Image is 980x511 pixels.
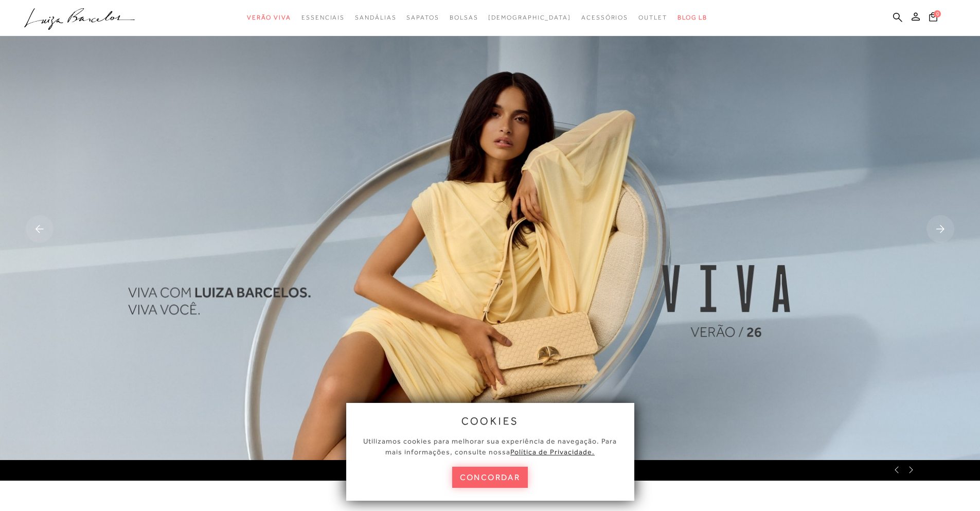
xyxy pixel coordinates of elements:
[452,467,528,488] button: concordar
[581,8,628,27] a: noSubCategoriesText
[301,8,345,27] a: noSubCategoriesText
[926,11,940,25] button: 0
[301,14,345,21] span: Essenciais
[934,10,941,17] span: 0
[510,448,595,456] a: Política de Privacidade.
[488,8,571,27] a: noSubCategoriesText
[638,8,667,27] a: noSubCategoriesText
[363,437,617,456] span: Utilizamos cookies para melhorar sua experiência de navegação. Para mais informações, consulte nossa
[581,14,628,21] span: Acessórios
[406,8,439,27] a: noSubCategoriesText
[406,14,439,21] span: Sapatos
[488,14,571,21] span: [DEMOGRAPHIC_DATA]
[247,14,291,21] span: Verão Viva
[678,14,707,21] span: BLOG LB
[355,14,396,21] span: Sandálias
[678,8,707,27] a: BLOG LB
[638,14,667,21] span: Outlet
[247,8,291,27] a: noSubCategoriesText
[355,8,396,27] a: noSubCategoriesText
[450,14,478,21] span: Bolsas
[450,8,478,27] a: noSubCategoriesText
[461,415,519,427] span: cookies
